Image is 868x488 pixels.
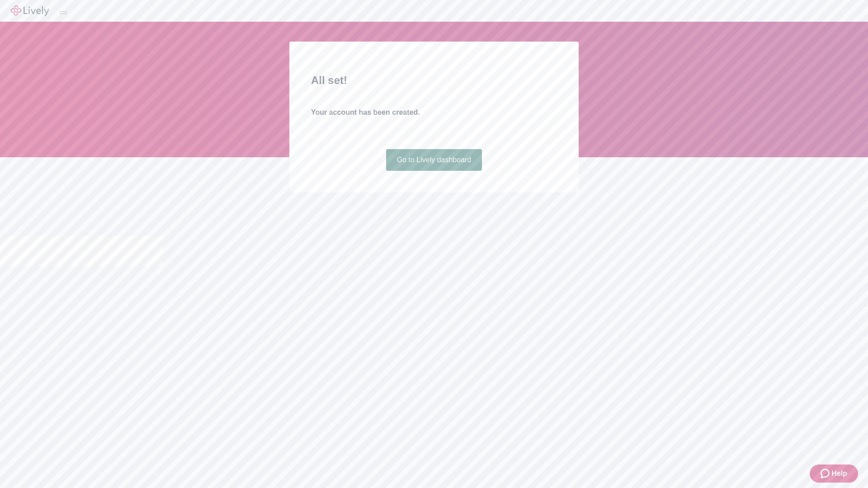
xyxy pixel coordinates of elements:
[11,5,49,16] img: Lively
[810,465,858,483] button: Zendesk support iconHelp
[311,72,557,89] h2: All set!
[60,11,67,14] button: Log out
[831,468,847,479] span: Help
[821,468,831,479] svg: Zendesk support icon
[311,107,557,118] h4: Your account has been created.
[386,149,482,171] a: Go to Lively dashboard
